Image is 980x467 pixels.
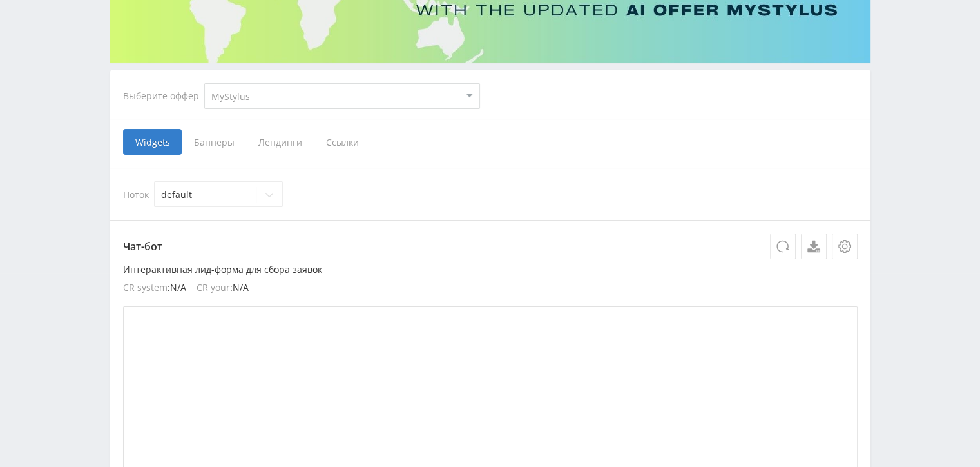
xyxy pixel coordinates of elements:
[314,129,371,155] span: Ссылки
[182,129,246,155] span: Баннеры
[123,181,858,207] div: Поток
[770,234,796,259] button: Обновить
[246,129,314,155] span: Лендинги
[801,234,827,259] a: Скачать
[832,234,858,259] button: Настройки
[123,91,204,101] div: Выберите оффер
[123,129,182,155] span: Widgets
[123,283,186,293] li: : N/A
[123,264,858,275] p: Интерактивная лид-форма для сбора заявок
[123,234,858,259] p: Чат-бот
[123,283,168,293] span: CR system
[197,283,249,293] li: : N/A
[197,283,230,293] span: CR your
